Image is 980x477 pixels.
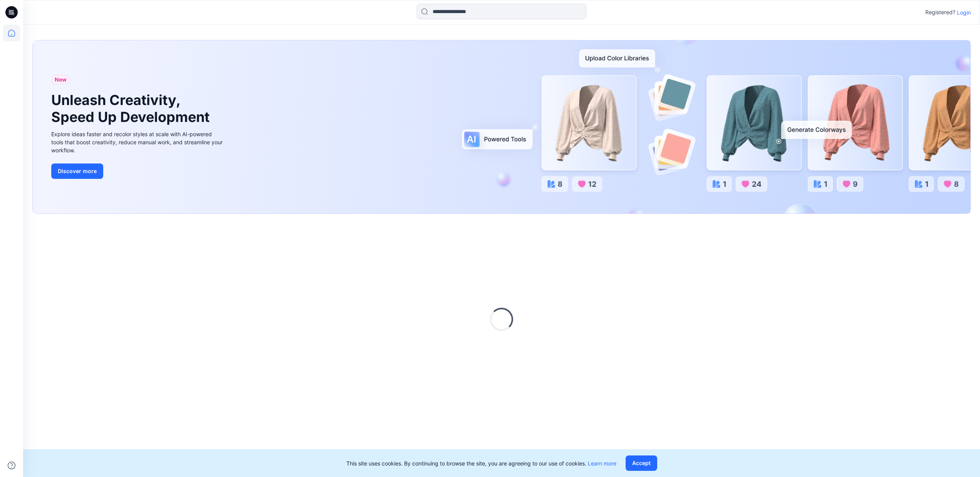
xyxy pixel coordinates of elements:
[51,163,103,179] button: Discover more
[346,459,616,467] p: This site uses cookies. By continuing to browse the site, you are agreeing to our use of cookies.
[55,75,67,84] span: New
[51,130,225,154] div: Explore ideas faster and recolor styles at scale with AI-powered tools that boost creativity, red...
[957,8,971,17] p: Login
[51,92,213,125] h1: Unleash Creativity, Speed Up Development
[51,163,225,179] a: Discover more
[925,8,955,17] p: Registered?
[626,455,657,471] button: Accept
[588,460,616,467] a: Learn more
